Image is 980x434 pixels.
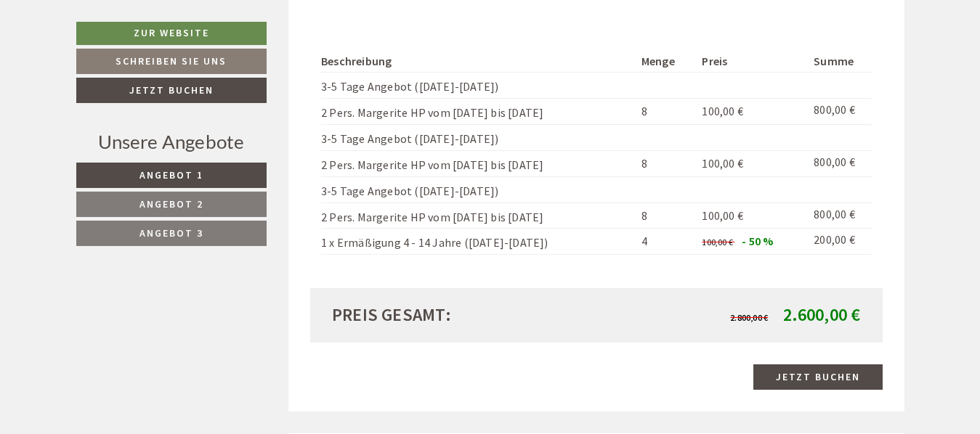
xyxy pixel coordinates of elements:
td: 3-5 Tage Angebot ([DATE]-[DATE]) [321,125,636,151]
a: Jetzt buchen [753,364,883,390]
a: Jetzt buchen [76,78,267,103]
th: Beschreibung [321,50,636,73]
td: 800,00 € [808,99,871,125]
td: 1 x Ermäßigung 4 - 14 Jahre ([DATE]-[DATE]) [321,229,636,255]
span: 100,00 € [702,104,743,118]
span: Angebot 3 [139,226,203,239]
div: Montag [254,12,317,36]
div: Preis gesamt: [321,303,596,327]
td: 800,00 € [808,150,871,176]
th: Menge [636,50,697,73]
td: 2 Pers. Margerite HP vom [DATE] bis [DATE] [321,99,636,125]
td: 2 Pers. Margerite HP vom [DATE] bis [DATE] [321,150,636,176]
div: Guten Tag, wie können wir Ihnen helfen? [12,40,238,84]
span: - 50 % [742,234,773,248]
span: 100,00 € [702,237,733,247]
th: Summe [808,50,871,73]
td: 800,00 € [808,202,871,229]
td: 3-5 Tage Angebot ([DATE]-[DATE]) [321,73,636,99]
td: 8 [636,99,697,125]
span: 2.600,00 € [783,303,861,326]
td: 8 [636,150,697,176]
td: 8 [636,202,697,229]
span: 100,00 € [702,156,743,171]
td: 200,00 € [808,229,871,255]
button: Senden [485,382,572,408]
small: 19:09 [23,71,230,81]
span: 100,00 € [702,208,743,223]
td: 3-5 Tage Angebot ([DATE]-[DATE]) [321,176,636,202]
span: 2.800,00 € [730,312,768,323]
th: Preis [696,50,808,73]
span: Angebot 2 [139,197,203,210]
a: Zur Website [76,22,267,45]
div: [GEOGRAPHIC_DATA] [23,43,230,54]
td: 4 [636,229,697,255]
a: Schreiben Sie uns [76,49,267,74]
td: 2 Pers. Margerite HP vom [DATE] bis [DATE] [321,202,636,229]
span: Angebot 1 [139,168,203,181]
div: Unsere Angebote [76,128,267,155]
